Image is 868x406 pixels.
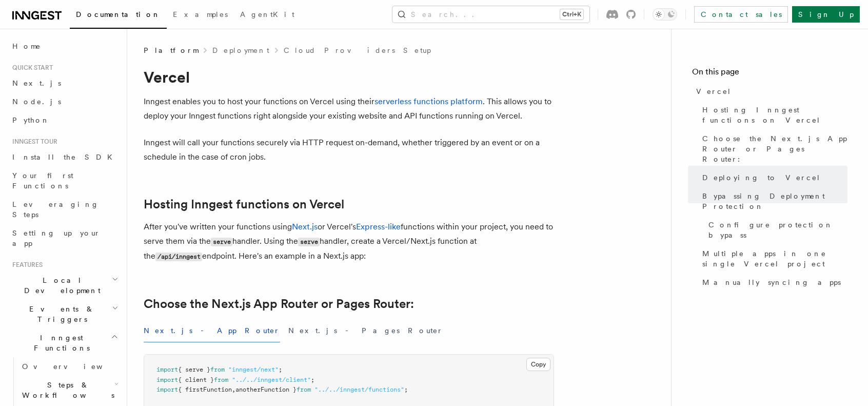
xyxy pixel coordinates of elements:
button: Copy [526,358,550,371]
a: Configure protection bypass [704,216,847,244]
button: Steps & Workflows [18,376,121,404]
a: Multiple apps in one single Vercel project [698,244,847,273]
span: Choose the Next.js App Router or Pages Router: [702,133,847,164]
span: Node.js [12,98,61,106]
span: Documentation [76,10,161,18]
button: Next.js - Pages Router [288,319,443,342]
span: Install the SDK [12,153,119,161]
span: import [156,366,178,373]
button: Local Development [8,271,121,300]
a: Examples [167,3,234,28]
span: { client } [178,376,214,383]
a: Home [8,37,121,55]
a: Deploying to Vercel [698,168,847,187]
a: AgentKit [234,3,301,28]
span: ; [279,366,282,373]
a: Install the SDK [8,148,121,166]
button: Inngest Functions [8,328,121,357]
span: ; [311,376,314,383]
span: Your first Functions [12,171,73,190]
span: "../../inngest/client" [232,376,311,383]
span: Home [12,41,41,51]
span: Hosting Inngest functions on Vercel [702,105,847,125]
span: from [297,386,311,393]
a: Express-like [356,222,401,231]
button: Toggle dark mode [653,8,677,21]
span: Examples [173,10,228,18]
button: Next.js - App Router [144,319,280,342]
a: Next.js [292,222,318,231]
code: /api/inngest [155,253,202,261]
span: import [156,386,178,393]
a: Sign Up [792,6,860,23]
kbd: Ctrl+K [560,9,583,20]
span: Manually syncing apps [702,277,841,287]
span: Multiple apps in one single Vercel project [702,248,847,269]
button: Events & Triggers [8,300,121,328]
span: import [156,376,178,383]
a: Hosting Inngest functions on Vercel [698,101,847,129]
p: After you've written your functions using or Vercel's functions within your project, you need to ... [144,220,554,264]
span: Configure protection bypass [708,220,847,240]
span: Steps & Workflows [18,380,114,400]
a: Python [8,111,121,129]
span: from [210,366,225,373]
span: "inngest/next" [228,366,279,373]
span: Local Development [8,275,112,296]
span: Setting up your app [12,229,101,247]
a: Contact sales [694,6,788,23]
a: Cloud Providers Setup [284,45,431,55]
span: Events & Triggers [8,304,112,324]
a: Next.js [8,74,121,92]
a: Documentation [70,3,167,29]
span: AgentKit [240,10,294,18]
span: , [232,386,235,393]
span: Python [12,116,50,124]
a: serverless functions platform [374,96,483,106]
span: Deploying to Vercel [702,172,821,183]
span: Inngest Functions [8,333,111,353]
a: Hosting Inngest functions on Vercel [144,197,344,211]
span: { firstFunction [178,386,232,393]
span: from [214,376,228,383]
p: Inngest will call your functions securely via HTTP request on-demand, whether triggered by an eve... [144,136,554,164]
span: Quick start [8,64,53,72]
code: serve [211,238,232,246]
span: anotherFunction } [235,386,297,393]
span: Bypassing Deployment Protection [702,191,847,211]
a: Bypassing Deployment Protection [698,187,847,216]
span: Platform [144,45,198,55]
a: Overview [18,357,121,376]
span: Vercel [696,86,732,96]
h1: Vercel [144,68,554,86]
a: Node.js [8,92,121,111]
span: ; [404,386,408,393]
a: Your first Functions [8,166,121,195]
span: Next.js [12,79,61,87]
span: Overview [22,362,128,371]
a: Vercel [692,82,847,101]
code: serve [298,238,320,246]
button: Search...Ctrl+K [392,6,589,23]
p: Inngest enables you to host your functions on Vercel using their . This allows you to deploy your... [144,94,554,123]
a: Choose the Next.js App Router or Pages Router: [698,129,847,168]
h4: On this page [692,66,847,82]
a: Setting up your app [8,224,121,253]
span: { serve } [178,366,210,373]
span: Inngest tour [8,138,57,146]
a: Deployment [212,45,269,55]
a: Manually syncing apps [698,273,847,292]
span: Leveraging Steps [12,200,99,219]
span: Features [8,261,43,269]
a: Leveraging Steps [8,195,121,224]
span: "../../inngest/functions" [314,386,404,393]
a: Choose the Next.js App Router or Pages Router: [144,297,414,311]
